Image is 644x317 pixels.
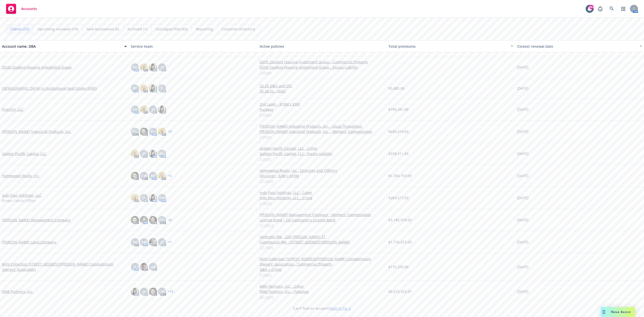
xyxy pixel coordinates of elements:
[2,198,35,203] span: Brown Family Office
[2,44,121,49] div: Account name, DBA
[159,195,165,200] span: RM
[131,216,139,224] img: photo
[517,129,529,134] span: [DATE]
[129,40,258,52] button: Service team
[517,65,529,70] span: [DATE]
[260,65,384,70] a: DSHS Student Housing Investment Group - Excess Liability
[260,239,384,245] a: Commerical Pkg - [STREET_ADDRESS][PERSON_NAME]
[517,107,529,112] span: [DATE]
[2,86,97,91] a: [DEMOGRAPHIC_DATA] in Institutional Real Estate (FIIRE)
[161,239,164,245] span: JF
[260,146,384,151] a: Golden Pacific Capital, LLC - Crime
[260,168,384,173] a: Homewood Realty, Inc - Directors and Officers
[2,65,72,70] a: DSHS Student Housing Investment Group
[143,151,145,156] span: JF
[258,40,386,52] button: Active policies
[260,195,384,200] a: Indy Pass Holdings, LLC - Crime
[155,26,188,32] span: Untriaged files (60)
[133,107,137,112] span: RP
[388,129,409,134] span: $630,419.00
[21,7,37,11] span: Accounts
[140,128,148,136] img: photo
[159,151,165,156] span: RM
[517,195,529,200] span: [DATE]
[196,26,213,32] span: Reporting
[168,290,173,293] a: + 13
[517,289,529,294] span: [DATE]
[151,173,155,178] span: RP
[133,239,137,245] span: BR
[260,294,384,299] a: 34 more
[131,44,256,49] div: Service team
[388,65,390,70] span: -
[386,40,515,52] button: Total premiums
[141,173,147,178] span: CW
[260,190,384,195] a: Indy Pass Holdings, LLC - Cyber
[168,130,172,133] a: + 2
[260,134,384,139] a: 8 more
[149,63,157,71] img: photo
[158,172,166,180] img: photo
[517,173,529,178] span: [DATE]
[260,234,384,239] a: Umbrella Pkg - 529 [PERSON_NAME] ST
[133,86,137,91] span: RP
[149,288,157,296] img: photo
[517,264,529,270] span: [DATE]
[517,86,529,91] span: [DATE]
[260,59,384,65] a: DSHS Student Housing Investment Group - Commercial Property
[140,63,148,71] img: photo
[388,217,412,223] span: $3,185,979.00
[159,217,165,223] span: CW
[388,289,412,294] span: $5,673,323.97
[2,129,71,134] a: [PERSON_NAME] Industrial Products, Inc.
[260,88,384,94] a: 25-26 GL - NIAC
[221,26,255,32] span: Customer Directory
[589,5,594,9] div: 99+
[260,70,384,75] a: 1 more
[260,178,384,184] a: 11 more
[260,223,384,228] a: 17 more
[611,310,631,314] span: Nova Assist
[140,105,148,114] img: photo
[388,86,405,91] span: $5,685.00
[260,289,384,294] a: MRK Partners, Inc. - Pollution
[149,84,157,92] img: photo
[149,194,157,202] img: photo
[37,26,78,32] span: Upcoming renewals (14)
[260,156,384,162] a: 3 more
[260,151,384,156] a: Golden Pacific Capital, LLC - Excess Liability
[133,65,137,70] span: RP
[260,267,384,272] a: D&O + Crime
[149,216,157,224] img: photo
[515,40,644,52] button: Closest renewal date
[149,238,157,246] img: photo
[517,217,529,223] span: [DATE]
[140,216,148,224] img: photo
[517,44,636,49] div: Closest renewal date
[150,264,155,270] span: NR
[4,2,39,16] a: Accounts
[260,173,384,178] a: 4th Layer - $2M x $10M
[2,217,70,223] a: [PERSON_NAME] Management Company
[260,272,384,277] a: 3 more
[159,289,165,294] span: CW
[595,4,605,14] a: Report a Bug
[158,105,166,114] img: photo
[2,151,46,156] a: Golden Pacific Capital, LLC
[260,129,384,134] a: [PERSON_NAME] Industrial Products, Inc. - Workers' Compensation
[140,263,148,271] img: photo
[152,107,154,112] span: JF
[388,264,409,270] span: $175,376.00
[168,174,172,177] a: + 2
[131,288,139,296] img: photo
[158,128,166,136] img: photo
[260,107,384,112] a: Package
